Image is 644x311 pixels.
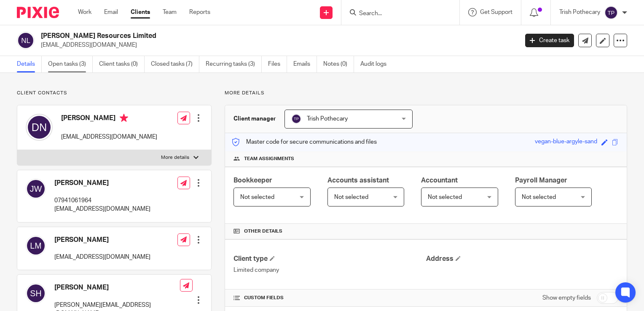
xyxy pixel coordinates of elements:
[54,196,150,205] p: 07941061964
[542,294,591,302] label: Show empty fields
[291,114,301,124] img: svg%3E
[26,179,46,199] img: svg%3E
[61,133,157,141] p: [EMAIL_ADDRESS][DOMAIN_NAME]
[360,56,393,72] a: Audit logs
[41,41,513,49] p: [EMAIL_ADDRESS][DOMAIN_NAME]
[61,114,157,124] h4: [PERSON_NAME]
[426,255,618,263] h4: Address
[120,114,128,122] i: Primary
[161,154,189,161] p: More details
[421,177,458,184] span: Accountant
[131,8,150,16] a: Clients
[327,177,389,184] span: Accounts assistant
[163,8,177,16] a: Team
[78,8,91,16] a: Work
[233,295,426,301] h4: CUSTOM FIELDS
[233,115,276,123] h3: Client manager
[559,8,600,16] p: Trish Pothecary
[54,179,150,188] h4: [PERSON_NAME]
[293,56,317,72] a: Emails
[54,236,150,244] h4: [PERSON_NAME]
[189,8,210,16] a: Reports
[48,56,93,72] a: Open tasks (3)
[515,177,567,184] span: Payroll Manager
[535,137,597,147] div: vegan-blue-argyle-sand
[54,205,150,213] p: [EMAIL_ADDRESS][DOMAIN_NAME]
[99,56,145,72] a: Client tasks (0)
[206,56,262,72] a: Recurring tasks (3)
[428,194,462,200] span: Not selected
[26,114,53,141] img: svg%3E
[244,228,282,235] span: Other details
[17,7,59,18] img: Pixie
[231,138,377,146] p: Master code for secure communications and files
[268,56,287,72] a: Files
[151,56,199,72] a: Closed tasks (7)
[358,10,434,18] input: Search
[233,177,272,184] span: Bookkeeper
[26,236,46,256] img: svg%3E
[604,6,618,19] img: svg%3E
[17,90,212,97] p: Client contacts
[225,90,627,97] p: More details
[240,194,274,200] span: Not selected
[244,155,294,162] span: Team assignments
[41,32,418,40] h2: [PERSON_NAME] Resources Limited
[233,266,426,274] p: Limited company
[17,56,42,72] a: Details
[307,116,348,122] span: Trish Pothecary
[104,8,118,16] a: Email
[233,255,426,263] h4: Client type
[480,9,513,15] span: Get Support
[26,283,46,303] img: svg%3E
[54,253,150,261] p: [EMAIL_ADDRESS][DOMAIN_NAME]
[334,194,368,200] span: Not selected
[54,283,180,292] h4: [PERSON_NAME]
[323,56,354,72] a: Notes (0)
[525,34,574,47] a: Create task
[17,32,35,49] img: svg%3E
[522,194,556,200] span: Not selected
